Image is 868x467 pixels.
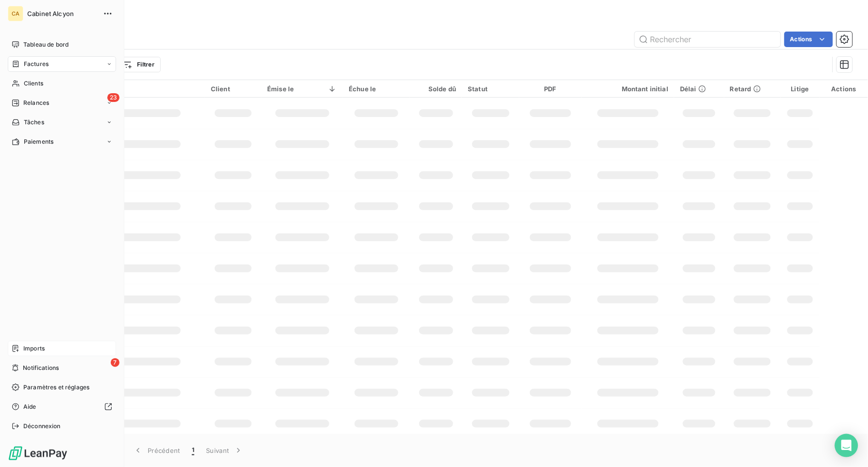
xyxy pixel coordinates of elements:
[635,32,781,47] input: Rechercher
[784,32,833,47] button: Actions
[468,85,513,93] div: Statut
[23,40,68,49] span: Tableau de bord
[23,364,59,372] span: Notifications
[211,85,255,93] div: Client
[8,6,23,21] div: CA
[23,422,61,431] span: Déconnexion
[116,57,161,72] button: Filtrer
[27,10,97,17] span: Cabinet Alcyon
[24,60,49,68] span: Factures
[200,440,249,461] button: Suivant
[24,79,43,88] span: Clients
[107,93,119,102] span: 23
[127,440,186,461] button: Précédent
[588,85,669,93] div: Montant initial
[186,440,200,461] button: 1
[730,85,775,93] div: Retard
[416,85,456,93] div: Solde dû
[111,358,119,367] span: 7
[8,399,116,415] a: Aide
[24,137,53,146] span: Paiements
[835,434,858,457] div: Open Intercom Messenger
[826,85,862,93] div: Actions
[8,446,68,461] img: Logo LeanPay
[23,383,89,392] span: Paramètres et réglages
[23,344,45,353] span: Imports
[192,446,194,455] span: 1
[267,85,337,93] div: Émise le
[786,85,814,93] div: Litige
[349,85,404,93] div: Échue le
[525,85,576,93] div: PDF
[24,118,44,127] span: Tâches
[680,85,718,93] div: Délai
[23,402,36,411] span: Aide
[23,99,49,107] span: Relances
